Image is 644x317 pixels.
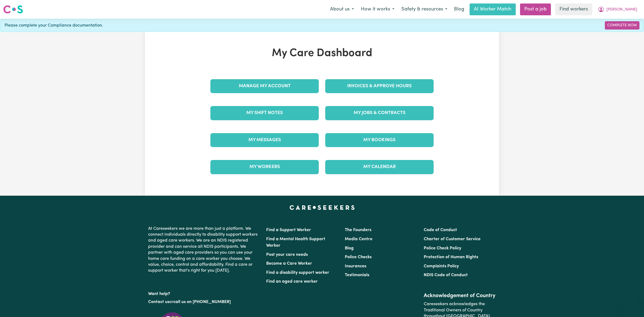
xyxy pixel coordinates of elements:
a: Insurances [345,264,366,268]
a: Post your care needs [266,253,308,257]
a: Find a Support Worker [266,228,311,232]
a: Manage My Account [210,79,319,93]
a: My Messages [210,133,319,147]
a: Careseekers home page [290,205,355,210]
a: Find a Mental Health Support Worker [266,237,325,248]
a: Code of Conduct [424,228,457,232]
a: Charter of Customer Service [424,237,481,241]
span: Please complete your Compliance documentation. [5,22,103,29]
button: Safety & resources [398,4,451,15]
a: My Shift Notes [210,106,319,120]
p: or [148,297,260,307]
a: call us on [PHONE_NUMBER] [173,300,231,304]
a: My Bookings [325,133,434,147]
a: Invoices & Approve Hours [325,79,434,93]
a: Become a Care Worker [266,261,312,266]
a: Find a disability support worker [266,271,329,275]
h1: My Care Dashboard [207,47,437,60]
a: Contact us [148,300,169,304]
span: [PERSON_NAME] [606,7,637,13]
p: Want help? [148,289,260,297]
img: Careseekers logo [3,5,23,14]
a: Complete Now [605,21,639,30]
a: Testimonials [345,273,369,277]
a: Find an aged care worker [266,279,318,284]
a: AI Worker Match [470,3,516,15]
a: Blog [345,246,354,250]
a: Complaints Policy [424,264,459,268]
a: Blog [451,3,467,15]
a: Post a job [520,3,551,15]
a: Police Checks [345,255,372,259]
iframe: Button to launch messaging window [623,296,640,313]
a: My Jobs & Contracts [325,106,434,120]
button: About us [327,4,357,15]
h2: Acknowledgement of Country [424,293,496,299]
a: My Workers [210,160,319,174]
a: Protection of Human Rights [424,255,478,259]
a: Find workers [555,3,592,15]
a: NDIS Code of Conduct [424,273,468,277]
p: At Careseekers we are more than just a platform. We connect individuals directly to disability su... [148,224,260,276]
a: Careseekers logo [3,3,23,16]
button: How it works [357,4,398,15]
a: Media Centre [345,237,372,241]
a: My Calendar [325,160,434,174]
a: The Founders [345,228,371,232]
a: Police Check Policy [424,246,461,250]
button: My Account [594,4,641,15]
